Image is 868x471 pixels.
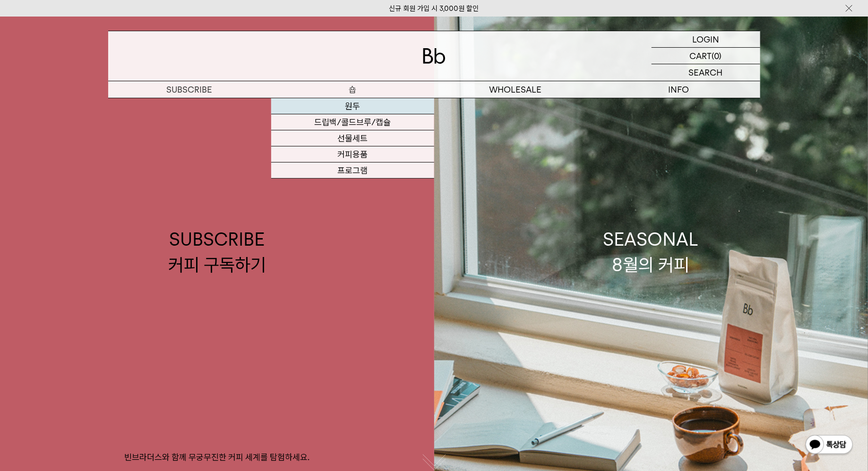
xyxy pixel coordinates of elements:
[692,31,719,47] p: LOGIN
[271,98,434,114] a: 원두
[423,48,446,64] img: 로고
[168,227,266,277] div: SUBSCRIBE 커피 구독하기
[108,81,271,98] a: SUBSCRIBE
[389,4,479,13] a: 신규 회원 가입 시 3,000원 할인
[271,81,434,98] a: 숍
[689,64,723,81] p: SEARCH
[652,31,760,48] a: LOGIN
[271,146,434,163] a: 커피용품
[603,227,699,277] div: SEASONAL 8월의 커피
[271,114,434,130] a: 드립백/콜드브루/캡슐
[805,434,854,457] img: 카카오톡 채널 1:1 채팅 버튼
[597,81,760,98] p: INFO
[652,48,760,64] a: CART (0)
[271,163,434,179] a: 프로그램
[690,48,712,64] p: CART
[271,130,434,146] a: 선물세트
[434,81,597,98] p: WHOLESALE
[712,48,722,64] p: (0)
